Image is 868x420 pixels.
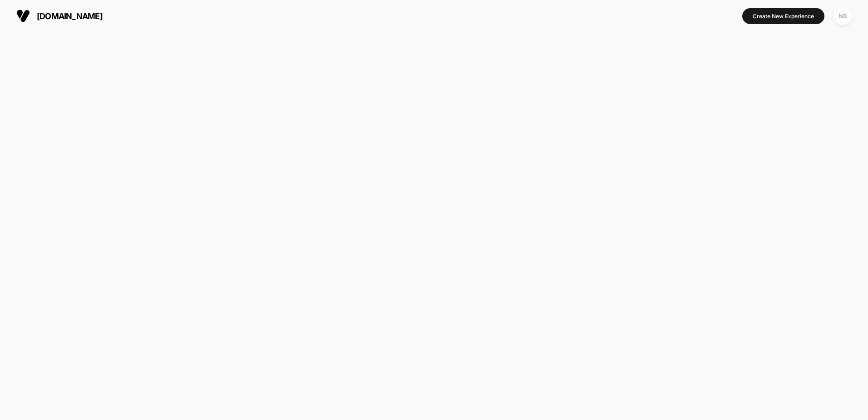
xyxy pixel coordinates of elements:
div: NB [834,7,852,25]
span: [DOMAIN_NAME] [37,11,103,21]
button: NB [831,7,854,25]
img: Visually logo [16,9,30,23]
button: [DOMAIN_NAME] [14,9,105,23]
button: Create New Experience [742,8,824,24]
